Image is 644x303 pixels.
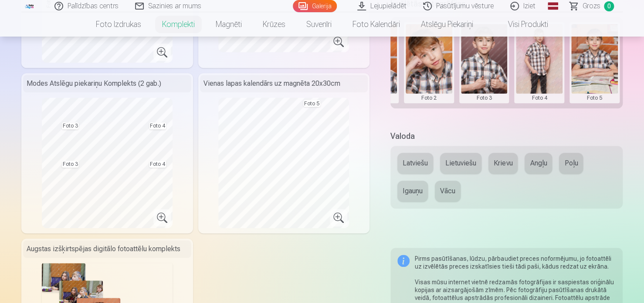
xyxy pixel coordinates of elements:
[23,75,191,92] div: Modes Atslēgu piekariņu Komplekts (2 gab.)
[440,153,481,174] button: Lietuviešu
[410,12,484,37] a: Atslēgu piekariņi
[205,12,252,37] a: Magnēti
[296,12,342,37] a: Suvenīri
[435,181,461,202] button: Vācu
[252,12,296,37] a: Krūzes
[397,181,428,202] button: Igauņu
[488,153,518,174] button: Krievu
[390,130,623,142] h5: Valoda
[85,12,152,37] a: Foto izdrukas
[604,1,614,11] span: 0
[25,3,34,9] img: /fa1
[559,153,583,174] button: Poļu
[525,153,552,174] button: Angļu
[342,12,410,37] a: Foto kalendāri
[583,1,600,11] span: Grozs
[484,12,559,37] a: Visi produkti
[152,12,205,37] a: Komplekti
[397,153,433,174] button: Latviešu
[23,240,191,258] div: Augstas izšķirtspējas digitālo fotoattēlu komplekts
[200,75,368,92] div: Vienas lapas kalendārs uz magnēta 20x30cm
